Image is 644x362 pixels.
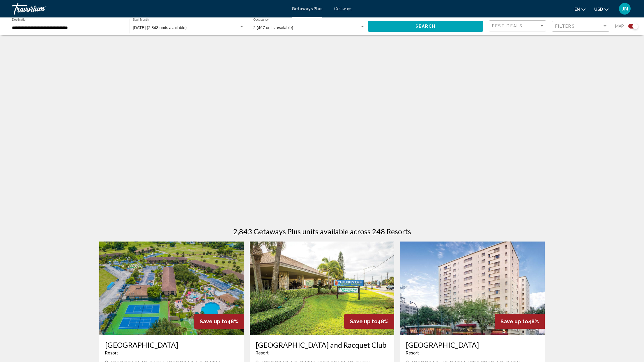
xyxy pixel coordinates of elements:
[350,318,378,324] span: Save up to
[555,24,575,29] span: Filters
[200,318,227,324] span: Save up to
[622,6,628,12] span: JN
[12,3,286,15] a: Travorium
[256,351,269,355] span: Resort
[253,25,293,30] span: 2 (467 units available)
[406,340,539,349] a: [GEOGRAPHIC_DATA]
[552,20,609,32] button: Filter
[492,24,523,28] span: Best Deals
[133,25,187,30] span: [DATE] (2,843 units available)
[105,351,118,355] span: Resort
[495,314,545,329] div: 48%
[233,227,411,236] h1: 2,843 Getaways Plus units available across 248 Resorts
[105,340,238,349] a: [GEOGRAPHIC_DATA]
[500,318,528,324] span: Save up to
[574,7,580,12] span: en
[574,5,585,13] button: Change language
[194,314,244,329] div: 48%
[415,24,436,29] span: Search
[594,7,603,12] span: USD
[615,22,624,30] span: Map
[406,351,419,355] span: Resort
[400,242,545,335] img: ii_avp1.jpg
[344,314,394,329] div: 48%
[368,21,483,31] button: Search
[250,242,394,335] img: ii_olr1.jpg
[492,24,544,29] mat-select: Sort by
[594,5,608,13] button: Change currency
[334,6,352,11] a: Getaways
[99,242,244,335] img: ii_leh1.jpg
[617,3,632,15] button: User Menu
[292,6,322,11] a: Getaways Plus
[256,340,389,349] a: [GEOGRAPHIC_DATA] and Racquet Club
